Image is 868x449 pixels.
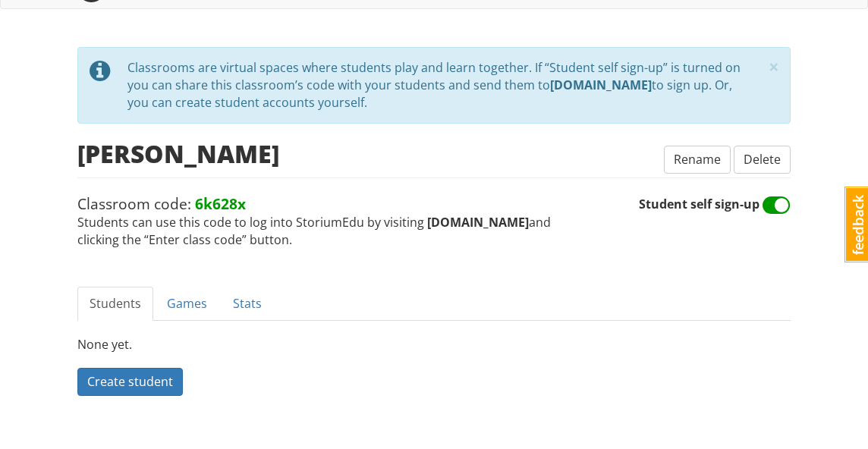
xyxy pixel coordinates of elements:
[77,287,153,321] a: Students
[77,368,183,396] button: Create student
[77,193,246,214] span: Classroom code:
[77,140,279,167] h2: [PERSON_NAME]
[664,146,731,174] button: Rename
[127,59,763,111] div: Classrooms are virtual spaces where students play and learn together. If “Student self sign-up” i...
[550,77,652,93] strong: [DOMAIN_NAME]
[155,287,219,321] a: Games
[674,151,721,168] span: Rename
[639,196,791,213] span: Student self sign-up
[734,146,791,174] button: Delete
[195,193,246,214] strong: 6k628x
[87,373,173,390] span: Create student
[744,151,781,168] span: Delete
[427,214,529,231] strong: [DOMAIN_NAME]
[769,54,779,79] span: ×
[221,287,274,321] a: Stats
[77,193,639,249] span: Students can use this code to log into StoriumEdu by visiting and clicking the “Enter class code”...
[77,336,132,353] span: None yet.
